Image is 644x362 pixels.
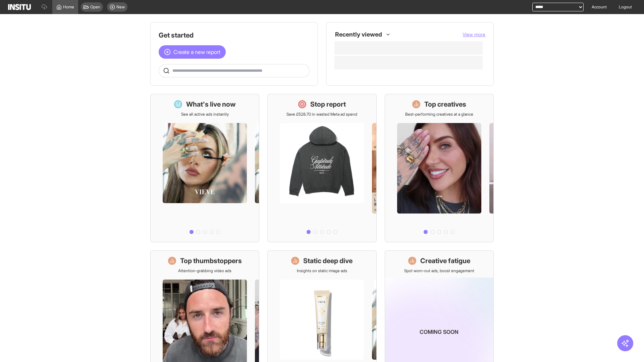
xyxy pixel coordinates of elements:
h1: What's live now [186,100,236,109]
span: View more [463,32,485,37]
span: Create a new report [173,48,220,56]
button: View more [463,31,485,38]
span: New [116,4,125,10]
h1: Get started [159,31,310,40]
h1: Top creatives [424,100,466,109]
img: Logo [8,4,31,10]
p: Insights on static image ads [297,268,347,274]
p: See all active ads instantly [181,112,229,117]
span: Open [90,4,100,10]
p: Attention-grabbing video ads [178,268,231,274]
a: What's live nowSee all active ads instantly [150,94,259,242]
h1: Stop report [310,100,346,109]
button: Create a new report [159,45,226,59]
h1: Static deep dive [303,256,353,265]
p: Best-performing creatives at a glance [405,112,473,117]
span: Home [63,4,74,10]
a: Top creativesBest-performing creatives at a glance [385,94,494,242]
a: Stop reportSave £528.70 in wasted Meta ad spend [267,94,376,242]
p: Save £528.70 in wasted Meta ad spend [286,112,357,117]
h1: Top thumbstoppers [180,256,242,265]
